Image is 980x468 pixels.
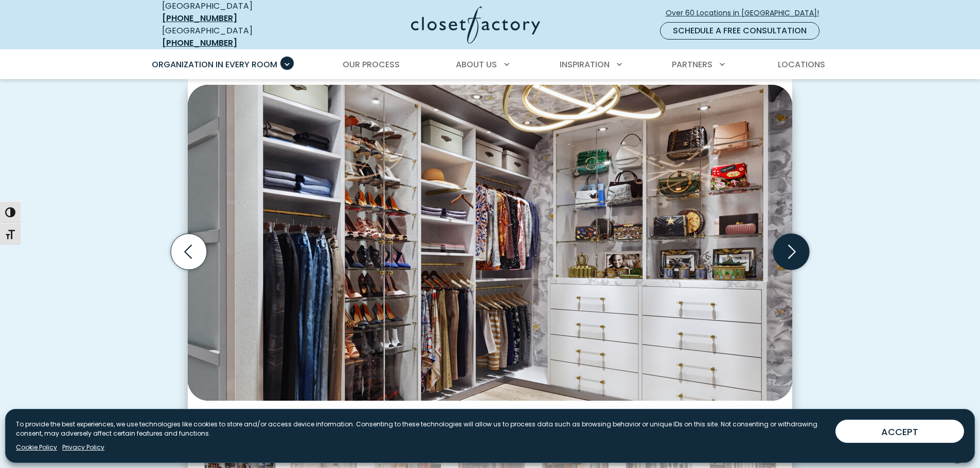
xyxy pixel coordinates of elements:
[162,12,237,24] a: [PHONE_NUMBER]
[62,443,104,452] a: Privacy Policy
[456,59,497,70] span: About Us
[778,59,825,70] span: Locations
[16,443,57,452] a: Cookie Policy
[411,6,540,44] img: Closet Factory Logo
[152,59,277,70] span: Organization in Every Room
[162,37,237,49] a: [PHONE_NUMBER]
[672,59,712,70] span: Partners
[343,59,400,70] span: Our Process
[167,230,211,274] button: Previous slide
[188,85,792,401] img: Custom walk-in closet with glass shelves, gold hardware, and white built-in drawers
[145,50,836,79] nav: Primary Menu
[560,59,610,70] span: Inspiration
[835,420,964,443] button: ACCEPT
[162,25,311,49] div: [GEOGRAPHIC_DATA]
[16,420,827,438] p: To provide the best experiences, we use technologies like cookies to store and/or access device i...
[666,8,827,18] span: Over 60 Locations in [GEOGRAPHIC_DATA]!
[769,230,813,274] button: Next slide
[660,22,819,40] a: Schedule a Free Consultation
[665,4,828,22] a: Over 60 Locations in [GEOGRAPHIC_DATA]!
[188,401,792,419] figcaption: Custom walk-in closet with glass shelves, gold hardware, double hanging rods, and ample shoe stor...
